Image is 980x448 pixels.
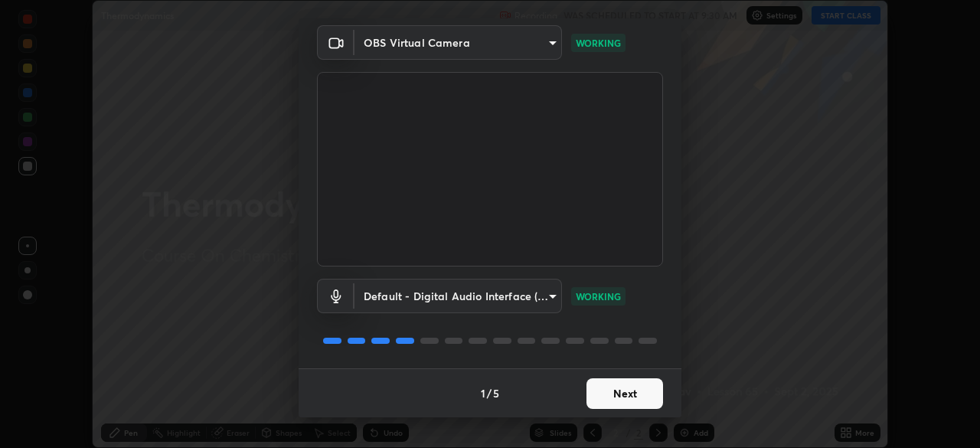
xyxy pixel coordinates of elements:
h4: / [487,385,492,401]
h4: 5 [493,385,499,401]
div: OBS Virtual Camera [354,279,562,313]
p: WORKING [576,289,621,303]
div: OBS Virtual Camera [354,25,562,60]
p: WORKING [576,36,621,50]
h4: 1 [481,385,485,401]
button: Next [586,378,663,409]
